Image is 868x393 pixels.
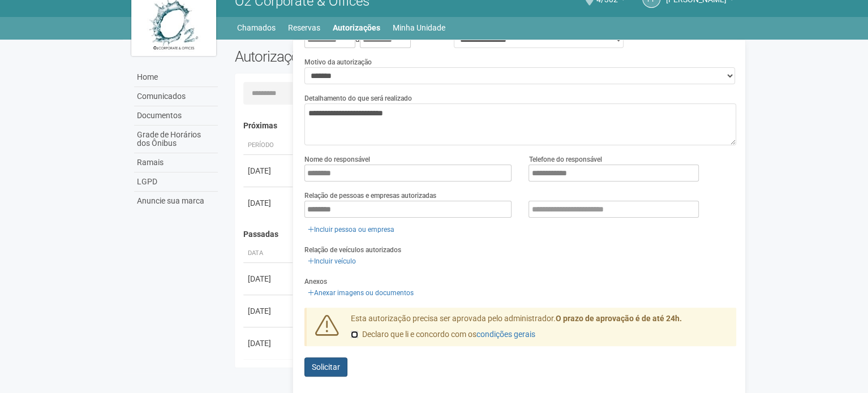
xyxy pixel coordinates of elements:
[304,191,436,201] label: Relação de pessoas e empresas autorizadas
[556,314,682,323] strong: O prazo de aprovação é de até 24h.
[312,362,340,372] span: Solicitar
[248,338,290,349] div: [DATE]
[243,230,728,239] h4: Passadas
[243,244,294,263] th: Data
[304,255,359,267] a: Incluir veículo
[476,330,535,339] a: condições gerais
[248,165,290,176] div: [DATE]
[528,154,601,165] label: Telefone do responsável
[351,329,535,340] label: Declaro que li e concordo com os
[134,192,218,210] a: Anuncie sua marca
[393,20,445,36] a: Minha Unidade
[134,172,218,192] a: LGPD
[304,154,370,165] label: Nome do responsável
[248,197,290,209] div: [DATE]
[134,106,218,126] a: Documentos
[134,126,218,153] a: Grade de Horários dos Ônibus
[134,87,218,106] a: Comunicados
[333,20,380,36] a: Autorizações
[288,20,320,36] a: Reservas
[304,223,398,236] a: Incluir pessoa ou empresa
[351,331,358,338] input: Declaro que li e concordo com oscondições gerais
[304,357,347,377] button: Solicitar
[243,122,728,130] h4: Próximas
[248,273,290,284] div: [DATE]
[304,277,327,287] label: Anexos
[304,57,372,67] label: Motivo da autorização
[134,68,218,87] a: Home
[237,20,276,36] a: Chamados
[134,153,218,172] a: Ramais
[342,313,736,346] div: Esta autorização precisa ser aprovada pelo administrador.
[248,305,290,317] div: [DATE]
[304,287,417,299] a: Anexar imagens ou documentos
[235,48,477,65] h2: Autorizações
[304,245,401,255] label: Relação de veículos autorizados
[243,136,294,155] th: Período
[304,93,412,103] label: Detalhamento do que será realizado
